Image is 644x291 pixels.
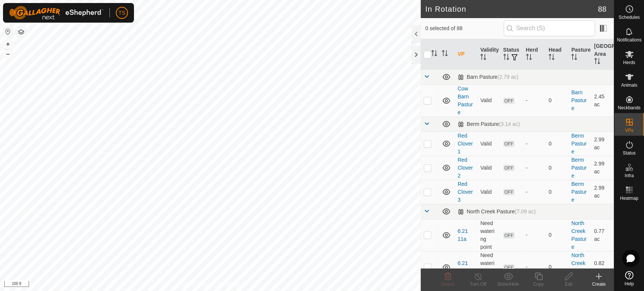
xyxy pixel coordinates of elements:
[526,140,543,148] div: -
[441,282,455,287] span: Delete
[591,251,614,283] td: 0.82 ac
[477,132,500,156] td: Valid
[477,180,500,204] td: Valid
[526,55,532,61] p-sorticon: Activate to sort
[526,231,543,239] div: -
[455,39,477,70] th: VP
[618,106,640,110] span: Neckbands
[477,251,500,283] td: Need watering point
[9,6,103,20] img: Gallagher Logo
[3,40,12,49] button: +
[591,84,614,116] td: 2.45 ac
[425,5,598,14] h2: In Rotation
[546,251,568,283] td: 0
[623,60,635,65] span: Herds
[526,96,543,104] div: -
[621,83,637,87] span: Animals
[463,281,493,288] div: Turn Off
[526,164,543,172] div: -
[17,28,26,37] button: Map Layers
[571,252,586,282] a: North Creek Pasture
[480,55,486,61] p-sorticon: Activate to sort
[549,55,555,61] p-sorticon: Activate to sort
[617,38,641,42] span: Notifications
[546,180,568,204] td: 0
[458,86,473,115] a: Cow Barn Pasture
[614,268,644,289] a: Help
[598,3,606,15] span: 88
[625,128,633,133] span: VPs
[571,220,586,250] a: North Creek Pasture
[493,281,523,288] div: Show/Hide
[504,20,595,36] input: Search (S)
[571,89,586,111] a: Barn Pasture
[620,196,638,201] span: Heatmap
[477,219,500,251] td: Need watering point
[458,121,520,127] div: Berm Pasture
[503,165,515,171] span: OFF
[500,39,523,70] th: Status
[546,219,568,251] td: 0
[571,181,586,203] a: Berm Pasture
[553,281,584,288] div: Edit
[618,15,639,20] span: Schedules
[571,133,586,155] a: Berm Pasture
[571,55,577,61] p-sorticon: Activate to sort
[591,132,614,156] td: 2.99 ac
[546,84,568,116] td: 0
[546,156,568,180] td: 0
[3,49,12,58] button: –
[458,74,518,80] div: Barn Pasture
[218,281,240,288] a: Contact Us
[118,9,125,17] span: TS
[425,25,504,32] span: 0 selected of 88
[571,157,586,179] a: Berm Pasture
[568,39,591,70] th: Pasture
[594,59,600,65] p-sorticon: Activate to sort
[526,188,543,196] div: -
[591,219,614,251] td: 0.77 ac
[458,260,468,274] a: 6.21 3p
[3,27,12,36] button: Reset Map
[584,281,614,288] div: Create
[523,281,553,288] div: Copy
[180,281,209,288] a: Privacy Policy
[503,189,515,195] span: OFF
[503,264,515,271] span: OFF
[503,232,515,239] span: OFF
[458,228,468,242] a: 6.21 11a
[442,51,448,57] p-sorticon: Activate to sort
[499,121,520,127] span: (3.14 ac)
[591,156,614,180] td: 2.99 ac
[431,51,437,57] p-sorticon: Activate to sort
[523,39,546,70] th: Herd
[498,74,518,80] span: (2.79 ac)
[591,39,614,70] th: [GEOGRAPHIC_DATA] Area
[458,208,536,215] div: North Creek Pasture
[477,84,500,116] td: Valid
[477,39,500,70] th: Validity
[624,282,634,286] span: Help
[477,156,500,180] td: Valid
[458,181,473,203] a: Red Clover 3
[515,208,536,214] span: (7.09 ac)
[546,132,568,156] td: 0
[546,39,568,70] th: Head
[624,173,633,178] span: Infra
[622,151,635,155] span: Status
[458,157,473,179] a: Red Clover 2
[503,141,515,147] span: OFF
[503,98,515,104] span: OFF
[503,55,509,61] p-sorticon: Activate to sort
[526,263,543,271] div: -
[591,180,614,204] td: 2.99 ac
[458,133,473,155] a: Red Clover 1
